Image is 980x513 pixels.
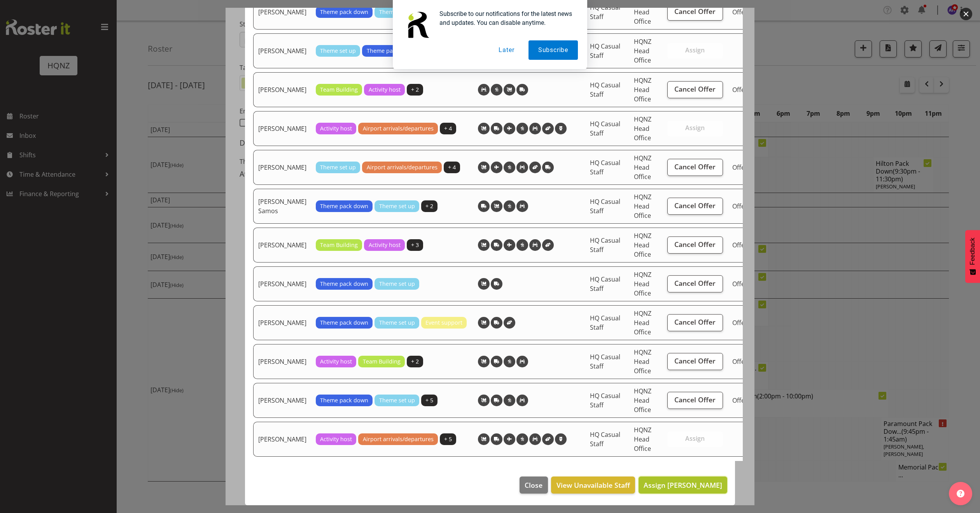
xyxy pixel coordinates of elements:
span: HQ Casual Staff [590,314,620,332]
span: Airport arrivals/departures [363,435,434,443]
td: [PERSON_NAME] Samos [253,189,311,224]
span: Theme pack down [320,280,368,288]
div: Offer [DATE] [732,396,791,405]
span: View Unavailable Staff [556,480,630,490]
span: HQ Casual Staff [590,353,620,370]
span: Theme set up [379,318,415,327]
img: help-xxl-2.png [957,490,964,497]
span: HQ Casual Staff [590,430,620,448]
span: HQ Casual Staff [590,275,620,293]
button: Later [489,40,524,60]
span: Theme set up [379,202,415,210]
td: [PERSON_NAME] [253,344,311,379]
button: Close [520,476,548,494]
span: HQNZ Head Office [634,193,651,220]
div: Offer [DATE] [732,279,791,289]
span: Team Building [320,241,358,249]
span: Cancel Offer [674,356,716,366]
span: Cancel Offer [674,317,716,327]
span: + 2 [411,357,419,366]
span: Activity host [320,357,352,366]
span: Assign [685,435,705,442]
span: HQNZ Head Office [634,231,651,259]
button: View Unavailable Staff [551,476,635,494]
span: Activity host [369,241,401,249]
span: Cancel Offer [674,239,716,249]
span: Cancel Offer [674,278,716,288]
span: HQ Casual Staff [590,197,620,215]
span: Theme set up [320,163,356,172]
span: Airport arrivals/departures [367,163,437,172]
span: HQNZ Head Office [634,348,651,375]
span: HQNZ Head Office [634,387,651,414]
button: Cancel Offer [667,275,723,292]
button: Cancel Offer [667,392,723,409]
button: Cancel Offer [667,314,723,331]
div: Offer [DATE] [732,240,791,250]
span: + 4 [448,163,456,172]
span: Cancel Offer [674,162,716,172]
span: Assign [PERSON_NAME] [644,480,722,490]
span: Theme set up [379,280,415,288]
div: Offer [DATE] [732,163,791,172]
img: notification icon [402,9,433,40]
span: + 2 [425,202,433,210]
span: Cancel Offer [674,84,716,94]
button: Assign [PERSON_NAME] [639,476,727,494]
span: Assign [685,124,705,132]
span: Team Building [363,357,401,366]
button: Cancel Offer [667,81,723,98]
button: Cancel Offer [667,159,723,176]
span: Activity host [369,85,401,94]
div: Offer [DATE] [732,318,791,327]
td: [PERSON_NAME] [253,305,311,340]
span: Theme pack down [320,318,368,327]
span: Feedback [969,238,976,265]
td: [PERSON_NAME] [253,111,311,146]
span: HQNZ Head Office [634,270,651,297]
button: Cancel Offer [667,198,723,215]
span: Theme pack down [320,202,368,210]
span: HQ Casual Staff [590,158,620,176]
td: [PERSON_NAME] [253,150,311,185]
span: + 5 [444,435,452,443]
td: [PERSON_NAME] [253,266,311,301]
div: Subscribe to our notifications for the latest news and updates. You can disable anytime. [433,9,578,27]
span: HQ Casual Staff [590,120,620,137]
td: [PERSON_NAME] [253,383,311,418]
button: Cancel Offer [667,353,723,370]
span: Team Building [320,85,358,94]
span: Airport arrivals/departures [363,124,434,133]
span: HQNZ Head Office [634,309,651,336]
button: Feedback - Show survey [965,230,980,283]
span: Cancel Offer [674,200,716,210]
span: Cancel Offer [674,395,716,405]
span: HQ Casual Staff [590,236,620,254]
span: HQNZ Head Office [634,426,651,453]
span: HQNZ Head Office [634,76,651,103]
span: Activity host [320,435,352,443]
span: HQ Casual Staff [590,81,620,99]
td: [PERSON_NAME] [253,422,311,457]
div: Offer [DATE] [732,85,791,94]
span: Close [525,480,542,490]
span: + 2 [411,85,419,94]
span: Event support [425,318,462,327]
span: + 4 [444,124,452,133]
span: Theme set up [379,396,415,405]
span: HQNZ Head Office [634,115,651,142]
div: Offer [DATE] [732,202,791,211]
span: Theme pack down [320,396,368,405]
div: Offer [DATE] [732,357,791,366]
td: [PERSON_NAME] [253,72,311,107]
td: [PERSON_NAME] [253,228,311,263]
span: HQ Casual Staff [590,391,620,409]
span: + 3 [411,241,419,249]
button: Subscribe [528,40,578,60]
button: Cancel Offer [667,237,723,254]
span: HQNZ Head Office [634,154,651,181]
span: + 5 [425,396,433,405]
span: Activity host [320,124,352,133]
